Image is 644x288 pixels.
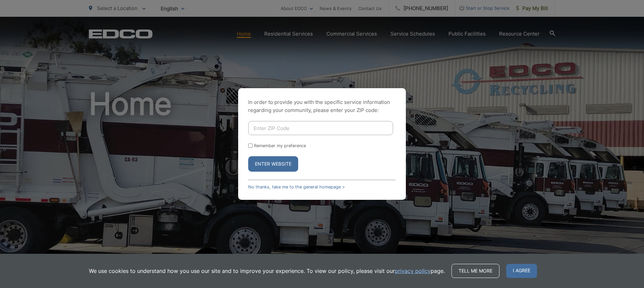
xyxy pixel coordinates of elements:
span: I agree [506,264,537,278]
input: Enter ZIP Code [248,121,393,135]
label: Remember my preference [254,143,306,148]
p: We use cookies to understand how you use our site and to improve your experience. To view our pol... [89,267,445,275]
a: No thanks, take me to the general homepage > [248,184,345,189]
button: Enter Website [248,156,298,172]
p: In order to provide you with the specific service information regarding your community, please en... [248,98,396,114]
a: Tell me more [451,264,499,278]
a: privacy policy [395,267,431,275]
